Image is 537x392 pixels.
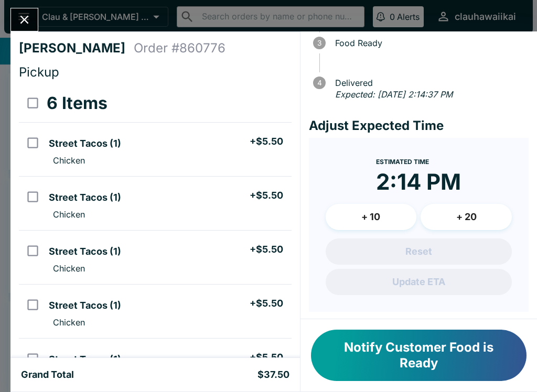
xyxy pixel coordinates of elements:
[250,189,283,202] h5: + $5.50
[11,8,38,31] button: Close
[19,64,59,80] span: Pickup
[257,368,289,381] h5: $37.50
[47,93,108,114] h3: 6 Items
[309,118,529,134] h4: Adjust Expected Time
[49,299,121,312] h5: Street Tacos (1)
[326,204,417,230] button: + 10
[421,204,512,230] button: + 20
[134,40,225,56] h4: Order # 860776
[21,368,74,381] h5: Grand Total
[317,79,321,87] text: 4
[376,158,429,166] span: Estimated Time
[49,137,121,150] h5: Street Tacos (1)
[49,191,121,204] h5: Street Tacos (1)
[335,89,453,100] em: Expected: [DATE] 2:14:37 PM
[53,155,85,166] p: Chicken
[53,263,85,274] p: Chicken
[49,353,121,366] h5: Street Tacos (1)
[250,297,283,310] h5: + $5.50
[250,135,283,148] h5: + $5.50
[49,245,121,258] h5: Street Tacos (1)
[311,330,527,381] button: Notify Customer Food is Ready
[250,243,283,256] h5: + $5.50
[317,39,321,47] text: 3
[53,209,85,220] p: Chicken
[330,38,529,48] span: Food Ready
[19,40,134,56] h4: [PERSON_NAME]
[250,351,283,364] h5: + $5.50
[376,168,461,195] time: 2:14 PM
[330,78,529,88] span: Delivered
[53,317,85,328] p: Chicken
